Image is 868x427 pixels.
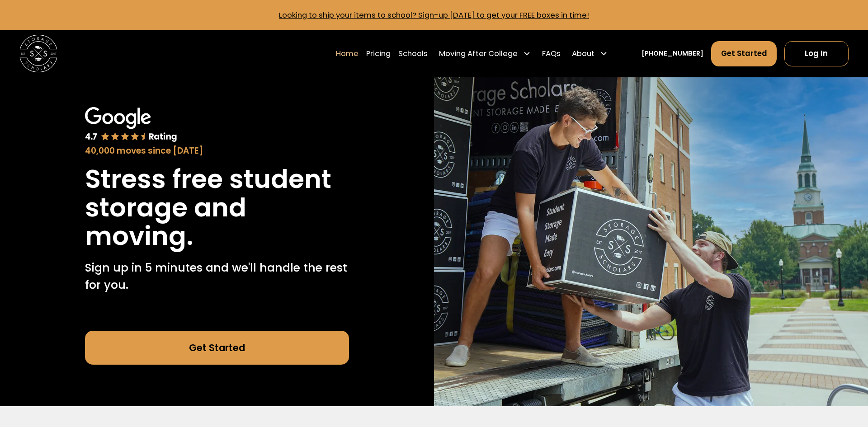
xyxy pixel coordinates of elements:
[439,48,518,59] div: Moving After College
[85,331,349,365] a: Get Started
[336,41,359,67] a: Home
[784,41,849,66] a: Log In
[434,77,868,406] img: Storage Scholars makes moving and storage easy.
[19,35,57,72] img: Storage Scholars main logo
[85,165,349,250] h1: Stress free student storage and moving.
[85,145,349,157] div: 40,000 moves since [DATE]
[366,41,391,67] a: Pricing
[279,10,589,20] a: Looking to ship your items to school? Sign-up [DATE] to get your FREE boxes in time!
[711,41,777,66] a: Get Started
[572,48,594,59] div: About
[398,41,428,67] a: Schools
[542,41,561,67] a: FAQs
[85,259,349,293] p: Sign up in 5 minutes and we'll handle the rest for you.
[85,107,177,142] img: Google 4.7 star rating
[642,49,703,59] a: [PHONE_NUMBER]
